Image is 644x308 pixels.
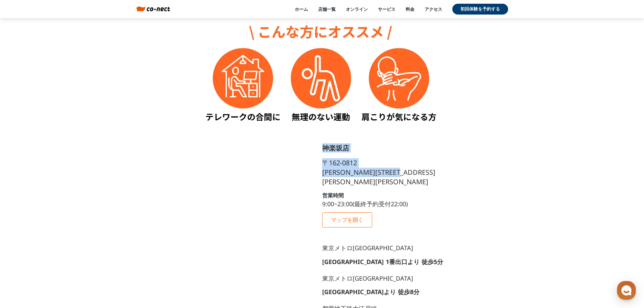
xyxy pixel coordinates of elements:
a: 設定 [87,214,130,231]
a: ホーム [2,214,45,231]
span: 設定 [104,224,113,230]
a: マップを開く [322,212,372,228]
p: 〒162-0812 [PERSON_NAME][STREET_ADDRESS][PERSON_NAME][PERSON_NAME] [322,158,457,187]
a: チャット [45,214,87,231]
a: 初回体験を予約する [452,4,508,15]
a: オンライン [346,6,368,12]
p: [GEOGRAPHIC_DATA] 1番出口より 徒歩5分 [322,259,443,265]
span: チャット [58,225,74,230]
a: 店舗一覧 [318,6,336,12]
p: 東京メトロ[GEOGRAPHIC_DATA] [322,275,413,282]
a: ホーム [295,6,308,12]
a: アクセス [425,6,442,12]
p: 9:00~23:00(最終予約受付22:00) [322,201,408,207]
p: [GEOGRAPHIC_DATA]より 徒歩8分 [322,289,420,295]
p: 東京メトロ[GEOGRAPHIC_DATA] [322,244,413,252]
p: マップを開く [331,217,363,222]
span: ホーム [17,224,29,230]
a: 料金 [406,6,414,12]
p: 神楽坂店 [322,145,349,151]
p: 営業時間 [322,193,344,198]
a: サービス [378,6,396,12]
